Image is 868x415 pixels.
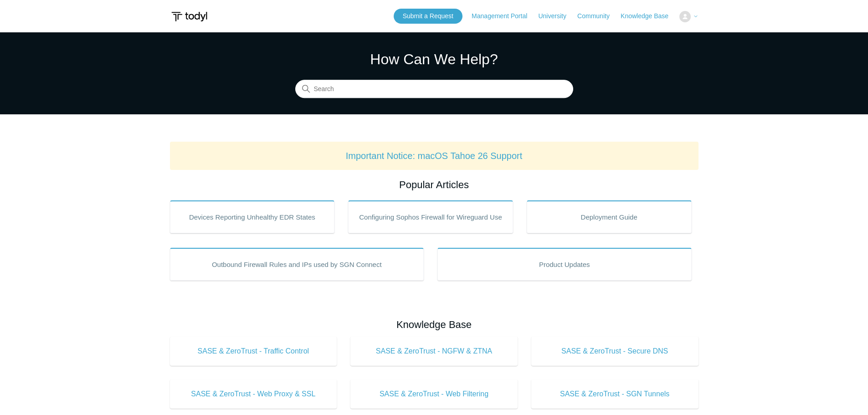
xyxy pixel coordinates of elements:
h2: Popular Articles [170,177,699,192]
a: SASE & ZeroTrust - Traffic Control [170,337,337,366]
a: Management Portal [472,11,536,21]
a: SASE & ZeroTrust - Web Proxy & SSL [170,379,337,409]
a: Devices Reporting Unhealthy EDR States [170,200,335,233]
a: Product Updates [437,248,692,281]
span: SASE & ZeroTrust - Secure DNS [545,346,685,357]
span: SASE & ZeroTrust - Traffic Control [184,346,324,357]
a: Community [577,11,619,21]
h1: How Can We Help? [295,48,573,70]
a: Outbound Firewall Rules and IPs used by SGN Connect [170,248,424,281]
a: SASE & ZeroTrust - NGFW & ZTNA [350,337,518,366]
a: SASE & ZeroTrust - Web Filtering [350,379,518,409]
a: SASE & ZeroTrust - Secure DNS [531,337,699,366]
input: Search [295,80,573,98]
a: Important Notice: macOS Tahoe 26 Support [346,151,523,161]
span: SASE & ZeroTrust - SGN Tunnels [545,389,685,400]
span: SASE & ZeroTrust - Web Filtering [364,389,504,400]
a: Knowledge Base [621,11,678,21]
img: Todyl Support Center Help Center home page [170,8,209,25]
a: Deployment Guide [527,200,692,233]
span: SASE & ZeroTrust - Web Proxy & SSL [184,389,324,400]
a: University [538,11,575,21]
h2: Knowledge Base [170,317,699,332]
a: SASE & ZeroTrust - SGN Tunnels [531,379,699,409]
a: Configuring Sophos Firewall for Wireguard Use [348,200,513,233]
a: Submit a Request [394,9,462,24]
span: SASE & ZeroTrust - NGFW & ZTNA [364,346,504,357]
